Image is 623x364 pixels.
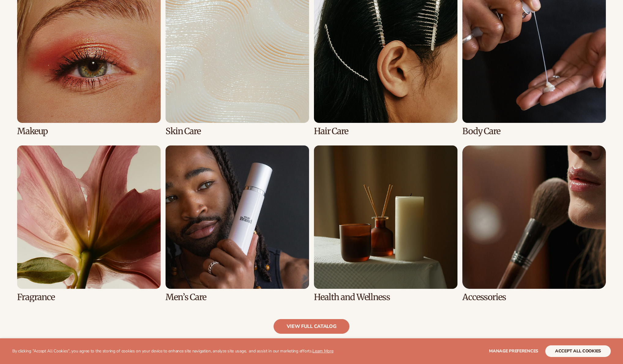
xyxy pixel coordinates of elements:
h3: Hair Care [314,127,457,136]
div: 8 / 8 [462,145,606,302]
h3: Body Care [462,127,606,136]
p: By clicking "Accept All Cookies", you agree to the storing of cookies on your device to enhance s... [12,349,334,354]
div: 7 / 8 [314,145,457,302]
h3: Skin Care [166,127,309,136]
div: 5 / 8 [17,145,161,302]
a: view full catalog [274,319,350,334]
span: Manage preferences [489,348,538,354]
h3: Makeup [17,127,161,136]
button: Manage preferences [489,345,538,357]
a: Learn More [312,348,333,354]
div: 6 / 8 [166,145,309,302]
button: accept all cookies [545,345,611,357]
